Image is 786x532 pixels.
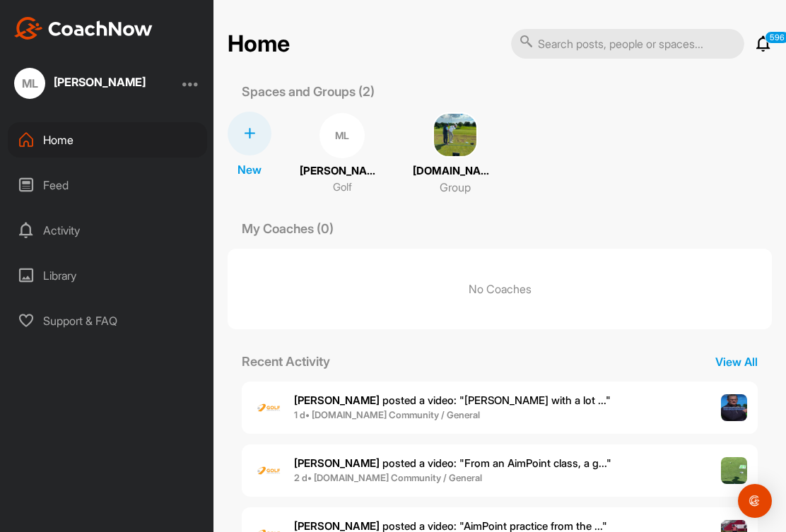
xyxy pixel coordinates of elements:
[14,17,153,40] img: CoachNow
[8,303,207,338] div: Support & FAQ
[294,456,380,470] b: [PERSON_NAME]
[8,213,207,248] div: Activity
[252,455,283,486] img: user avatar
[721,457,748,484] img: post image
[8,167,207,203] div: Feed
[228,249,772,329] p: No Coaches
[433,112,478,158] img: square_e9a8cfc55909da4e45958a2d87161439.png
[294,394,611,407] span: posted a video : " [PERSON_NAME] with a lot ... "
[738,484,772,518] div: Open Intercom Messenger
[228,352,344,371] p: Recent Activity
[54,76,146,88] div: [PERSON_NAME]
[701,353,772,370] p: View All
[294,456,611,470] span: posted a video : " From an AimPoint class, a g... "
[294,472,482,483] b: 2 d • [DOMAIN_NAME] Community / General
[413,112,498,196] a: [DOMAIN_NAME] CommunityGroup
[294,409,480,420] b: 1 d • [DOMAIN_NAME] Community / General
[8,122,207,158] div: Home
[333,179,352,196] p: Golf
[228,219,348,238] p: My Coaches (0)
[319,113,365,158] div: ML
[511,29,744,59] input: Search posts, people or spaces...
[300,163,385,179] p: [PERSON_NAME]
[440,179,471,196] p: Group
[237,161,262,178] p: New
[8,258,207,293] div: Library
[413,163,498,179] p: [DOMAIN_NAME] Community
[294,394,380,407] b: [PERSON_NAME]
[228,82,389,101] p: Spaces and Groups (2)
[14,68,45,99] div: ML
[252,392,283,423] img: user avatar
[721,394,748,421] img: post image
[228,30,290,58] h2: Home
[300,112,385,196] a: ML[PERSON_NAME]Golf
